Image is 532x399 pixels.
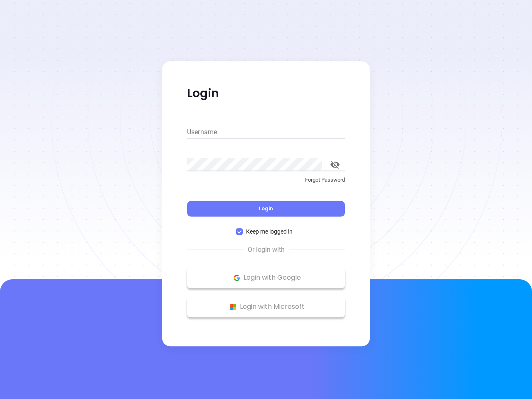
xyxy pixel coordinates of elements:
p: Login [187,86,345,101]
img: Microsoft Logo [228,302,238,312]
a: Forgot Password [187,176,345,191]
span: Keep me logged in [243,227,296,236]
button: Google Logo Login with Google [187,267,345,288]
img: Google Logo [232,273,242,283]
span: Or login with [244,245,289,255]
button: toggle password visibility [325,155,345,175]
p: Login with Google [191,271,341,284]
p: Login with Microsoft [191,300,341,313]
button: Login [187,201,345,217]
button: Microsoft Logo Login with Microsoft [187,296,345,317]
span: Login [259,205,273,212]
p: Forgot Password [187,176,345,184]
